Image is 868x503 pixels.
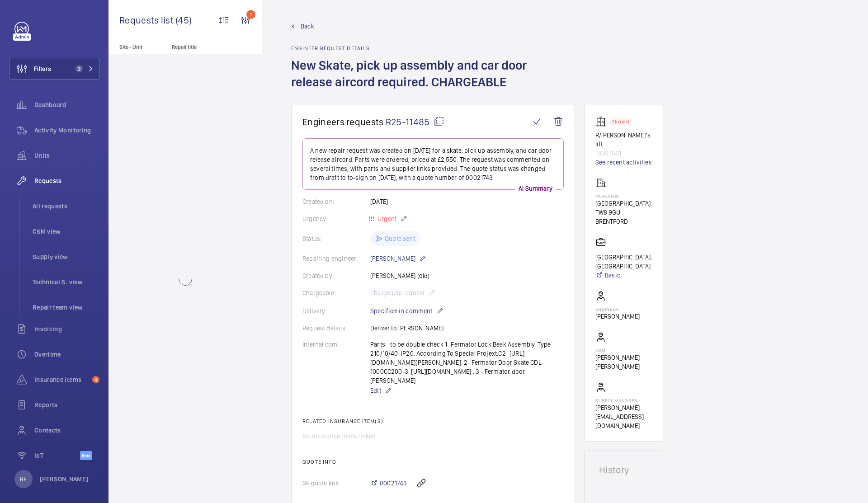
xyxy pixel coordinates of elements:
p: [PERSON_NAME] [40,475,89,484]
span: Technical S. view [33,277,99,287]
span: R25-11485 [386,116,444,127]
span: Supply view [33,252,99,261]
p: R/[PERSON_NAME]’s lift [595,131,652,149]
p: AI Summary [515,184,556,193]
p: RF [20,475,27,484]
p: [GEOGRAPHIC_DATA], [GEOGRAPHIC_DATA] [595,253,652,271]
p: [PERSON_NAME][EMAIL_ADDRESS][DOMAIN_NAME] [595,403,652,430]
span: Engineers requests [302,116,384,127]
span: 4 [92,376,99,383]
span: Back [301,22,314,31]
span: IoT [34,451,80,460]
span: Reports [34,400,99,409]
span: 2 [75,65,83,72]
p: [PERSON_NAME] [PERSON_NAME] [595,353,652,371]
p: [PERSON_NAME] [595,312,640,321]
span: Repair team view [33,303,99,312]
span: Insurance items [34,375,89,384]
span: Activity Monitoring [34,126,99,135]
span: Urgent [376,215,396,222]
p: Site - Unit [108,44,168,50]
span: Overtime [34,350,99,359]
span: Invoicing [34,324,99,334]
span: Beta [80,451,92,460]
h1: New Skate, pick up assembly and car door release aircord required. CHARGEABLE [291,57,575,105]
p: 18307661 [595,149,652,158]
p: Specified in comment [370,306,443,316]
p: [PERSON_NAME] [370,253,426,264]
span: 00021743 [380,479,407,488]
span: Dashboard [34,100,99,109]
button: Filters2 [9,58,99,80]
p: Repair title [172,44,231,50]
h1: History [599,465,648,475]
span: Units [34,151,99,160]
a: Basic [595,271,652,280]
p: Supply manager [595,398,652,403]
p: Stopped [612,120,629,123]
span: Requests [34,176,99,185]
span: All requests [33,202,99,211]
p: TW8 9GU BRENTFORD [595,208,652,226]
p: CSM [595,348,652,353]
p: A new repair request was created on [DATE] for a skate, pick up assembly, and car door release ai... [310,146,556,182]
span: Filters [34,64,51,73]
p: [GEOGRAPHIC_DATA] [595,199,652,208]
a: 00021743 [370,479,407,488]
h2: Engineer request details [291,45,575,52]
p: Engineer [595,306,640,312]
a: See recent activities [595,158,652,167]
span: CSM view [33,227,99,236]
span: Requests list [119,14,175,26]
span: Edit [370,386,381,395]
p: Parkview [595,193,652,199]
h2: Quote info [302,459,564,465]
h2: Related insurance item(s) [302,418,564,424]
span: Contacts [34,426,99,435]
img: elevator.svg [595,116,610,127]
